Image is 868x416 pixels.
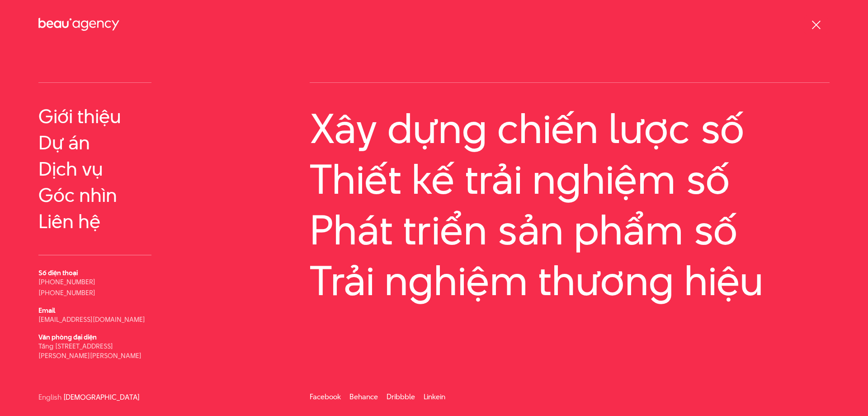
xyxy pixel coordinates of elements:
a: Xây dựng chiến lược số [310,105,830,152]
a: [EMAIL_ADDRESS][DOMAIN_NAME] [38,315,145,324]
a: Giới thiệu [38,105,151,127]
a: Trải nghiệm thương hiệu [310,258,830,304]
a: Dịch vụ [38,158,151,180]
b: Email [38,306,55,315]
a: Liên hệ [38,210,151,232]
a: [PHONE_NUMBER] [38,288,95,297]
a: Thiết kế trải nghiệm số [310,156,830,202]
a: Behance [349,392,378,402]
a: Linkein [424,392,445,402]
a: Góc nhìn [38,184,151,206]
a: [DEMOGRAPHIC_DATA] [63,394,140,401]
a: [PHONE_NUMBER] [38,277,95,287]
a: Dự án [38,132,151,153]
b: Số điện thoại [38,268,78,277]
a: Dribbble [387,392,415,402]
p: Tầng [STREET_ADDRESS][PERSON_NAME][PERSON_NAME] [38,341,151,360]
b: Văn phòng đại diện [38,332,97,342]
a: Facebook [310,392,341,402]
a: English [38,394,61,401]
a: Phát triển sản phẩm số [310,207,830,253]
